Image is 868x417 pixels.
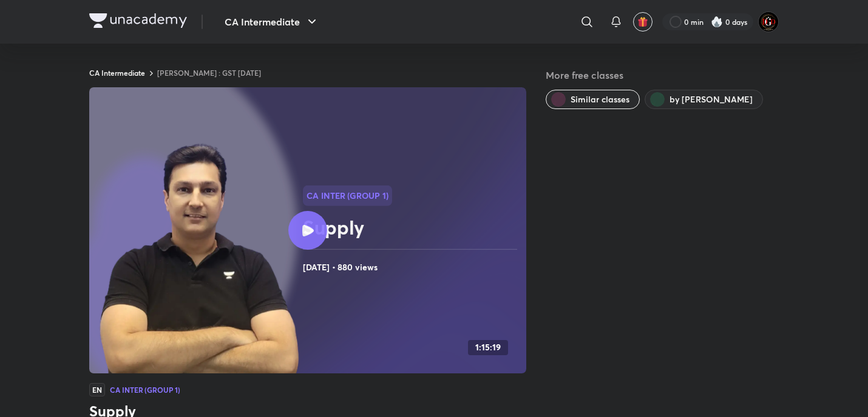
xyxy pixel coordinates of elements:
[157,68,261,78] a: [PERSON_NAME] : GST [DATE]
[645,90,763,109] button: by Arvind Tuli
[110,386,180,393] h4: CA Inter (Group 1)
[670,93,753,105] span: by Arvind Tuli
[546,90,640,109] button: Similar classes
[637,16,648,27] img: avatar
[89,13,187,28] img: Company Logo
[89,13,187,31] a: Company Logo
[303,259,521,275] h4: [DATE] • 880 views
[89,383,105,396] span: EN
[475,342,501,353] h4: 1:15:19
[217,10,327,34] button: CA Intermediate
[758,12,779,32] img: DGD°MrBEAN
[711,16,723,28] img: streak
[89,68,145,78] a: CA Intermediate
[546,68,779,82] h5: More free classes
[571,93,629,105] span: Similar classes
[633,12,653,32] button: avatar
[303,215,521,239] h2: Supply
